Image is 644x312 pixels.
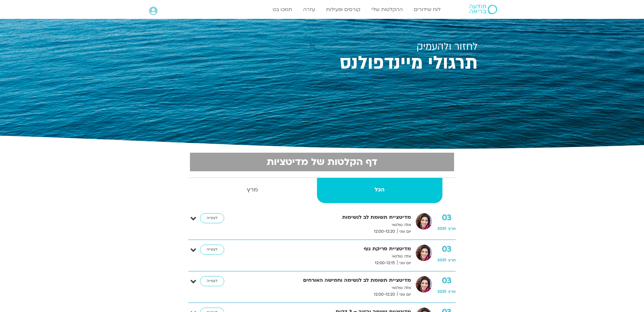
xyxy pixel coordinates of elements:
h2: תרגולי מיינדפולנס [166,55,478,71]
strong: הכל [317,185,443,195]
span: 12:00-12:20 [372,228,397,235]
span: 2025 [437,258,447,263]
p: אלה טולנאי [246,285,411,291]
h2: דף הקלטות של מדיטציות [194,156,450,167]
strong: 03 [437,276,456,286]
a: לצפייה [200,213,224,223]
p: אלה טולנאי [246,253,411,260]
span: יום שני [397,228,411,235]
strong: 03 [437,245,456,254]
span: 2025 [437,289,447,294]
a: לצפייה [200,245,224,255]
span: 2025 [437,226,447,231]
strong: מדיטציית תשומת לב לנשימה וחמישה האורחים [246,276,411,285]
strong: מרץ [189,185,316,195]
span: יום שני [397,260,411,266]
h2: לחזור ולהעמיק [166,41,478,52]
img: תודעה בריאה [469,5,497,14]
a: עזרה [300,3,318,15]
span: מרץ [448,258,456,263]
a: מרץ [189,178,316,203]
strong: מדיטציית סריקת גוף [246,245,411,253]
a: לצפייה [200,276,224,286]
a: לוח שידורים [411,3,444,15]
p: אלה טולנאי [246,222,411,228]
span: מרץ [448,226,456,231]
strong: מדיטציית תשומת לב לנשימות [246,213,411,222]
span: 12:00-12:20 [372,291,397,298]
span: יום שני [397,291,411,298]
a: תמכו בנו [269,3,295,15]
a: ההקלטות שלי [368,3,406,15]
a: הכל [317,178,443,203]
span: מרץ [448,289,456,294]
a: קורסים ופעילות [323,3,364,15]
span: 12:00-12:15 [373,260,397,266]
strong: 03 [437,213,456,223]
